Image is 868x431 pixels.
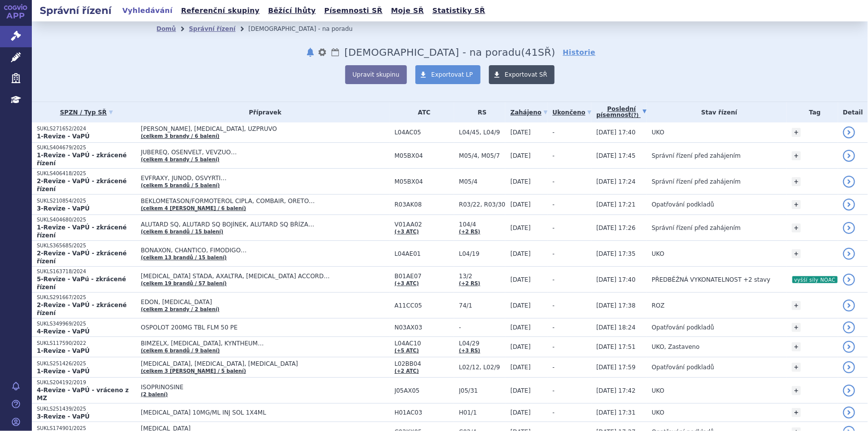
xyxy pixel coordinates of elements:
th: Detail [838,102,868,122]
span: 74/1 [459,302,505,309]
a: + [792,323,801,332]
a: Moje SŘ [388,4,427,17]
span: [MEDICAL_DATA] STADA, AXALTRA, [MEDICAL_DATA] ACCORD… [141,273,389,280]
a: + [792,363,801,372]
a: + [792,342,801,351]
span: L04/19 [459,250,505,257]
a: Statistiky SŘ [429,4,488,17]
span: - [553,387,555,394]
strong: 1-Revize - VaPÚ [37,133,90,140]
span: OSPOLOT 200MG TBL FLM 50 PE [141,324,389,331]
span: - [553,302,555,309]
p: SUKLS251426/2025 [37,360,136,367]
span: [PERSON_NAME], [MEDICAL_DATA], UZPRUVO [141,125,389,132]
button: notifikace [305,46,315,58]
a: Písemnosti SŘ [321,4,386,17]
span: M05/4 [459,178,505,185]
a: (celkem 3 [PERSON_NAME] / 5 balení) [141,368,246,374]
span: L02BB04 [394,360,454,367]
span: EDON, [MEDICAL_DATA] [141,299,389,306]
a: + [792,177,801,186]
span: L04AE01 [394,250,454,257]
a: detail [843,248,855,260]
a: (+3 ATC) [394,281,419,286]
a: detail [843,199,855,211]
span: ROZ [652,302,665,309]
a: + [792,301,801,310]
span: BEKLOMETASON/FORMOTEROL CIPLA, COMBAIR, ORETO… [141,198,389,205]
span: UKO, Zastaveno [652,343,699,350]
span: 41 [525,46,538,58]
span: [DATE] [510,178,531,185]
p: SUKLS204192/2019 [37,379,136,386]
a: detail [843,176,855,188]
span: [DATE] [510,201,531,208]
a: + [792,223,801,232]
a: (celkem 5 brandů / 5 balení) [141,183,220,188]
span: ( SŘ) [521,46,556,58]
a: (celkem 13 brandů / 15 balení) [141,255,227,260]
span: [DATE] 17:38 [596,302,636,309]
span: A11CC05 [394,302,454,309]
a: (celkem 6 brandů / 9 balení) [141,348,220,353]
span: ALUTARD SQ, ALUTARD SQ BOJÍNEK, ALUTARD SQ BŘÍZA… [141,221,389,228]
p: SUKLS404679/2025 [37,144,136,151]
strong: 4-Revize - VaPÚ [37,328,90,335]
a: detail [843,274,855,286]
a: + [792,249,801,258]
span: BIMZELX, [MEDICAL_DATA], KYNTHEUM… [141,340,389,347]
a: Referenční skupiny [178,4,263,17]
span: [DATE] [510,152,531,159]
span: - [553,152,555,159]
th: Stav řízení [647,102,787,122]
p: SUKLS406418/2025 [37,170,136,177]
a: detail [843,150,855,162]
span: [DATE] [510,364,531,371]
span: [DATE] 17:40 [596,129,636,136]
strong: 5-Revize - VaPú - zkrácené řízení [37,276,126,291]
span: 13/2 [459,273,505,280]
h2: Správní řízení [32,3,119,17]
span: L02/12, L02/9 [459,364,505,371]
a: (2 balení) [141,392,168,397]
strong: 1-Revize - VaPÚ - zkrácené řízení [37,224,127,239]
a: Poslednípísemnost(?) [596,102,647,122]
strong: 3-Revize - VaPÚ [37,205,90,212]
span: [DATE] 17:31 [596,409,636,416]
span: L04/45, L04/9 [459,129,505,136]
span: - [553,178,555,185]
span: Opatřování podkladů [652,201,714,208]
span: M05BX04 [394,152,454,159]
span: [DATE] [510,302,531,309]
span: R03AK08 [394,201,454,208]
th: Tag [787,102,838,122]
span: UKO [652,129,664,136]
span: - [553,276,555,283]
span: - [553,224,555,231]
a: Ukončeno [553,106,591,119]
p: SUKLS251439/2025 [37,406,136,413]
span: UKO [652,250,664,257]
a: Domů [157,25,176,32]
span: R03/22, R03/30 [459,201,505,208]
span: UKO [652,387,664,394]
p: SUKLS404680/2025 [37,216,136,223]
button: Upravit skupinu [345,65,407,84]
span: BONAXON, CHANTICO, FIMODIGO… [141,247,389,254]
a: (celkem 4 [PERSON_NAME] / 6 balení) [141,206,246,211]
a: detail [843,322,855,333]
strong: 2-Revize - VaPÚ - zkrácené řízení [37,178,127,193]
a: detail [843,361,855,373]
strong: 1-Revize - VaPÚ - zkrácené řízení [37,152,127,167]
span: L04AC05 [394,129,454,136]
span: UKO [652,409,664,416]
a: SPZN / Typ SŘ [37,106,136,119]
span: [DATE] [510,387,531,394]
span: [DATE] 17:45 [596,152,636,159]
a: Správní řízení [189,25,236,32]
span: JUBEREQ, OSENVELT, VEVZUO… [141,149,389,156]
span: [DATE] 17:24 [596,178,636,185]
strong: 2-Revize - VaPÚ - zkrácené řízení [37,302,127,317]
a: Běžící lhůty [265,4,319,17]
p: SUKLS163718/2024 [37,268,136,275]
